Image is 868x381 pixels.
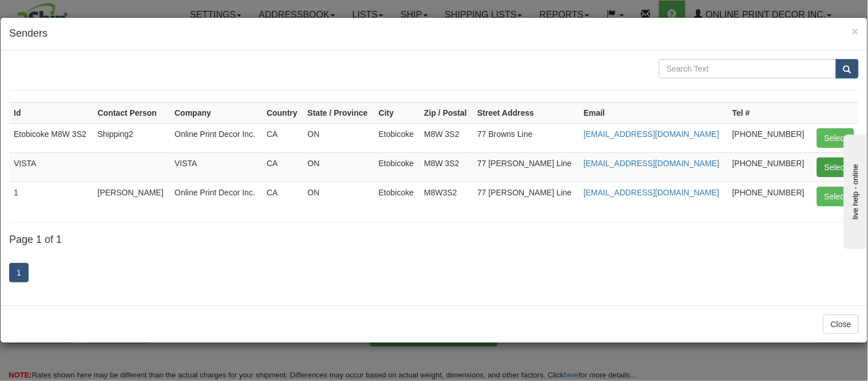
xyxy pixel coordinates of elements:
[584,188,719,197] a: [EMAIL_ADDRESS][DOMAIN_NAME]
[728,152,811,182] td: [PHONE_NUMBER]
[170,102,262,123] th: Company
[374,123,420,152] td: Etobicoke
[374,152,420,182] td: Etobicoke
[374,102,420,123] th: City
[9,234,859,246] h4: Page 1 of 1
[374,182,420,211] td: Etobicoke
[728,182,811,211] td: [PHONE_NUMBER]
[584,129,719,139] a: [EMAIL_ADDRESS][DOMAIN_NAME]
[473,102,579,123] th: Street Address
[823,315,859,334] button: Close
[9,102,93,123] th: Id
[419,182,473,211] td: M8W3S2
[9,123,93,152] td: Etobicoke M8W 3S2
[817,187,854,206] button: Select
[473,182,579,211] td: 77 [PERSON_NAME] Line
[9,26,859,41] h4: Senders
[817,128,854,148] button: Select
[817,158,854,177] button: Select
[262,152,303,182] td: CA
[9,263,29,282] a: 1
[93,182,171,211] td: [PERSON_NAME]
[93,123,171,152] td: Shipping2
[728,102,811,123] th: Tel #
[419,152,473,182] td: M8W 3S2
[659,59,837,78] input: Search Text
[170,123,262,152] td: Online Print Decor Inc.
[419,123,473,152] td: M8W 3S2
[303,182,374,211] td: ON
[9,152,93,182] td: VISTA
[9,182,93,211] td: 1
[303,102,374,123] th: State / Province
[579,102,728,123] th: Email
[303,152,374,182] td: ON
[9,10,106,18] div: live help - online
[303,123,374,152] td: ON
[842,132,867,249] iframe: chat widget
[473,152,579,182] td: 77 [PERSON_NAME] Line
[852,25,859,37] button: Close
[262,123,303,152] td: CA
[584,159,719,168] a: [EMAIL_ADDRESS][DOMAIN_NAME]
[852,25,859,38] span: ×
[262,102,303,123] th: Country
[262,182,303,211] td: CA
[170,182,262,211] td: Online Print Decor Inc.
[473,123,579,152] td: 77 Browns Line
[93,102,171,123] th: Contact Person
[170,152,262,182] td: VISTA
[728,123,811,152] td: [PHONE_NUMBER]
[419,102,473,123] th: Zip / Postal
